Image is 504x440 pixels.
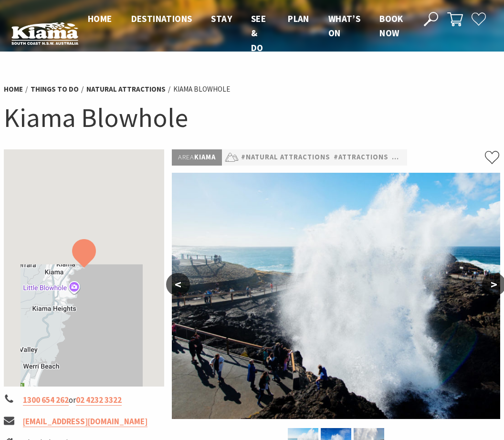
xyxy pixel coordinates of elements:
span: What’s On [328,13,360,39]
p: Kiama [172,149,222,166]
span: See & Do [251,13,266,53]
img: Kiama Logo [11,22,78,45]
nav: Main Menu [78,11,413,55]
a: 02 4232 3322 [76,395,122,406]
span: Stay [211,13,232,24]
img: Close up of the Kiama Blowhole [172,173,500,419]
span: Home [88,13,112,24]
h1: Kiama Blowhole [4,100,500,135]
a: Things To Do [31,84,79,94]
a: #Attractions [334,152,388,163]
a: [EMAIL_ADDRESS][DOMAIN_NAME] [23,416,147,427]
a: Natural Attractions [86,84,166,94]
a: #Natural Attractions [241,152,330,163]
a: 1300 654 262 [23,395,69,406]
li: or [4,394,164,407]
span: Destinations [131,13,192,24]
li: Kiama Blowhole [173,84,230,95]
span: Area [178,153,194,161]
a: Home [4,84,23,94]
button: < [166,273,190,296]
span: Book now [379,13,403,39]
span: Plan [288,13,309,24]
